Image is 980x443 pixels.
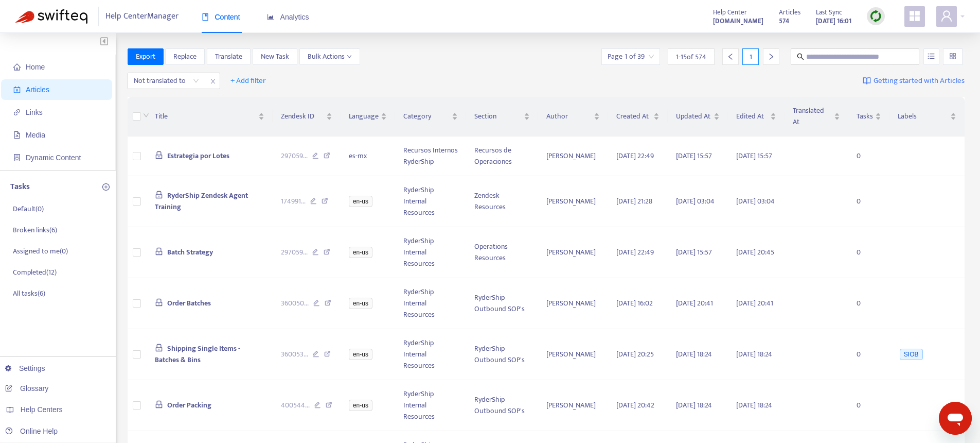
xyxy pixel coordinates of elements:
span: Export [136,51,155,62]
th: Edited At [728,97,785,137]
span: plus-circle [102,183,110,191]
span: user [940,10,953,22]
button: Export [128,48,164,65]
span: file-image [13,131,21,139]
span: + Add filter [230,75,266,87]
span: Title [155,111,256,122]
td: RyderShip Internal Resources [395,176,466,227]
span: 297059 ... [281,247,308,258]
span: [DATE] 15:57 [676,246,712,258]
span: Links [26,108,43,116]
span: Media [26,131,45,139]
span: Labels [898,111,948,122]
span: Tasks [857,111,873,122]
span: Analytics [267,13,309,21]
span: Translated At [793,105,832,128]
span: en-us [349,298,372,309]
span: [DATE] 20:41 [736,297,773,309]
span: [DATE] 03:04 [676,195,715,207]
td: Zendesk Resources [466,176,538,227]
span: Help Center Manager [105,7,179,26]
a: Glossary [5,384,48,393]
span: 400544 ... [281,400,310,411]
span: [DATE] 20:45 [736,246,774,258]
p: All tasks ( 6 ) [13,288,45,299]
td: 0 [848,176,889,227]
td: Recursos de Operaciones [466,137,538,176]
a: Settings [5,364,45,372]
span: appstore [908,10,921,22]
td: 0 [848,380,889,431]
td: [PERSON_NAME] [538,176,608,227]
th: Zendesk ID [273,97,341,137]
span: [DATE] 20:25 [616,348,654,360]
span: [DATE] 21:28 [616,195,652,207]
span: book [202,13,209,21]
th: Labels [889,97,965,137]
td: RyderShip Internal Resources [395,278,466,329]
span: left [727,53,734,60]
a: Online Help [5,427,58,435]
span: [DATE] 15:57 [676,150,712,162]
span: Order Batches [167,297,211,309]
span: 297059 ... [281,150,308,162]
span: Dynamic Content [26,154,81,162]
td: [PERSON_NAME] [538,137,608,176]
td: es-mx [341,137,395,176]
span: lock [155,151,163,159]
td: [PERSON_NAME] [538,278,608,329]
span: [DATE] 16:02 [616,297,653,309]
span: Created At [616,111,651,122]
td: RyderShip Outbound SOP's [466,380,538,431]
th: Translated At [785,97,848,137]
iframe: Button to launch messaging window [939,402,972,435]
img: image-link [863,77,871,85]
span: Shipping Single Items - Batches & Bins [155,343,240,366]
span: Batch Strategy [167,246,213,258]
span: [DATE] 18:24 [736,348,772,360]
span: [DATE] 22:49 [616,246,654,258]
span: Language [349,111,379,122]
span: 360050 ... [281,298,309,309]
p: Default ( 0 ) [13,203,44,214]
td: 0 [848,137,889,176]
span: link [13,109,21,116]
span: Bulk Actions [308,51,352,62]
span: [DATE] 20:42 [616,399,654,411]
td: 0 [848,278,889,329]
td: 0 [848,329,889,380]
span: account-book [13,86,21,93]
span: en-us [349,196,372,207]
p: Completed ( 12 ) [13,267,57,278]
span: Last Sync [816,7,842,18]
span: lock [155,191,163,199]
span: [DATE] 20:41 [676,297,713,309]
span: Translate [215,51,242,62]
span: lock [155,400,163,408]
td: RyderShip Outbound SOP's [466,329,538,380]
span: 1 - 15 of 574 [676,52,706,62]
p: Assigned to me ( 0 ) [13,246,68,257]
th: Language [341,97,395,137]
p: Tasks [10,181,30,193]
strong: 574 [779,15,789,27]
th: Section [466,97,538,137]
button: unordered-list [923,48,939,65]
span: [DATE] 18:24 [676,399,712,411]
span: lock [155,344,163,352]
button: New Task [253,48,297,65]
td: RyderShip Internal Resources [395,329,466,380]
span: Help Center [713,7,747,18]
span: close [206,75,220,88]
span: Updated At [676,111,712,122]
button: Replace [165,48,205,65]
span: [DATE] 18:24 [736,399,772,411]
th: Tasks [848,97,889,137]
span: en-us [349,400,372,411]
th: Category [395,97,466,137]
span: [DATE] 22:49 [616,150,654,162]
span: Help Centers [21,405,63,414]
span: down [143,112,149,118]
a: [DOMAIN_NAME] [713,15,763,27]
span: en-us [349,349,372,360]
